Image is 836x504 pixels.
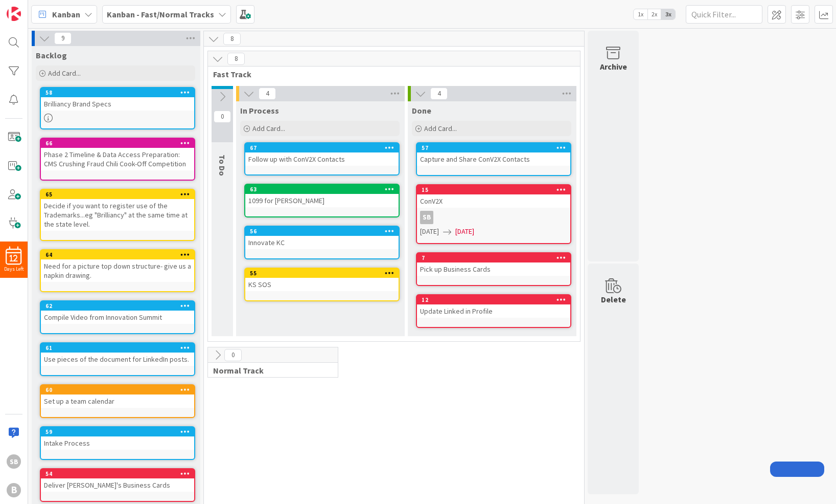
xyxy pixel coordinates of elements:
[661,9,675,19] span: 3x
[41,139,194,170] div: 66Phase 2 Timeline & Data Access Preparation: CMS Crushing Fraud Chili Cook-Off Competition
[41,139,194,148] div: 66
[41,311,194,324] div: Compile Video from Innovation Summit
[41,250,194,259] div: 64
[45,89,194,96] div: 58
[417,304,570,318] div: Update Linked in Profile
[686,5,762,24] input: Quick Filter...
[417,194,570,208] div: ConV2X
[417,253,570,276] div: 7Pick up Business Cards
[41,97,194,111] div: Brilliancy Brand Specs
[41,148,194,170] div: Phase 2 Timeline & Data Access Preparation: CMS Crushing Fraud Chili Cook-Off Competition
[417,295,570,304] div: 12
[417,185,570,208] div: 15ConV2X
[45,386,194,393] div: 60
[634,9,647,19] span: 1x
[41,343,194,353] div: 61
[424,124,457,133] span: Add Card...
[45,302,194,310] div: 62
[245,143,399,166] div: 67Follow up with ConV2X Contacts
[417,143,570,166] div: 57Capture and Share ConV2X Contacts
[41,190,194,231] div: 65Decide if you want to register use of the Trademarks...eg "Brilliancy" at the same time at the ...
[41,199,194,231] div: Decide if you want to register use of the Trademarks...eg "Brilliancy" at the same time at the st...
[41,301,194,311] div: 62
[417,295,570,318] div: 12Update Linked in Profile
[52,8,80,20] span: Kanban
[41,343,194,366] div: 61Use pieces of the document for LinkedIn posts.
[213,365,325,376] span: Normal Track
[217,155,227,176] span: To Do
[45,428,194,435] div: 59
[647,9,661,19] span: 2x
[45,191,194,198] div: 65
[245,185,399,194] div: 63
[41,353,194,366] div: Use pieces of the document for LinkedIn posts.
[422,296,570,303] div: 12
[250,144,399,151] div: 67
[417,262,570,276] div: Pick up Business Cards
[7,454,21,469] div: SB
[417,152,570,166] div: Capture and Share ConV2X Contacts
[245,227,399,236] div: 56
[41,427,194,436] div: 59
[245,269,399,291] div: 55KS SOS
[48,69,81,78] span: Add Card...
[41,88,194,111] div: 58Brilliancy Brand Specs
[41,301,194,324] div: 62Compile Video from Innovation Summit
[417,253,570,262] div: 7
[417,143,570,152] div: 57
[250,228,399,235] div: 56
[41,427,194,450] div: 59Intake Process
[600,60,627,73] div: Archive
[227,53,245,65] span: 8
[107,9,214,19] b: Kanban - Fast/Normal Tracks
[41,385,194,408] div: 60Set up a team calendar
[245,185,399,207] div: 631099 for [PERSON_NAME]
[41,436,194,450] div: Intake Process
[240,105,279,116] span: In Process
[422,254,570,261] div: 7
[250,186,399,193] div: 63
[430,87,448,100] span: 4
[54,32,72,45] span: 9
[45,344,194,352] div: 61
[245,236,399,249] div: Innovate KC
[41,190,194,199] div: 65
[214,111,231,123] span: 0
[245,227,399,249] div: 56Innovate KC
[223,33,241,45] span: 8
[417,185,570,194] div: 15
[422,186,570,193] div: 15
[245,194,399,207] div: 1099 for [PERSON_NAME]
[245,143,399,152] div: 67
[250,270,399,277] div: 55
[417,211,570,224] div: SB
[41,469,194,478] div: 54
[245,152,399,166] div: Follow up with ConV2X Contacts
[45,470,194,477] div: 54
[252,124,285,133] span: Add Card...
[41,478,194,492] div: Deliver [PERSON_NAME]'s Business Cards
[422,144,570,151] div: 57
[601,293,626,305] div: Delete
[7,7,21,21] img: Visit kanbanzone.com
[41,259,194,282] div: Need for a picture top down structure- give us a napkin drawing.
[259,87,276,100] span: 4
[36,50,67,60] span: Backlog
[224,349,242,361] span: 0
[45,251,194,258] div: 64
[41,88,194,97] div: 58
[420,226,439,237] span: [DATE]
[41,469,194,492] div: 54Deliver [PERSON_NAME]'s Business Cards
[10,255,18,262] span: 12
[41,385,194,395] div: 60
[420,211,433,224] div: SB
[245,269,399,278] div: 55
[245,278,399,291] div: KS SOS
[455,226,474,237] span: [DATE]
[41,395,194,408] div: Set up a team calendar
[41,250,194,282] div: 64Need for a picture top down structure- give us a napkin drawing.
[412,105,431,116] span: Done
[45,140,194,147] div: 66
[7,483,21,497] div: B
[213,69,567,79] span: Fast Track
